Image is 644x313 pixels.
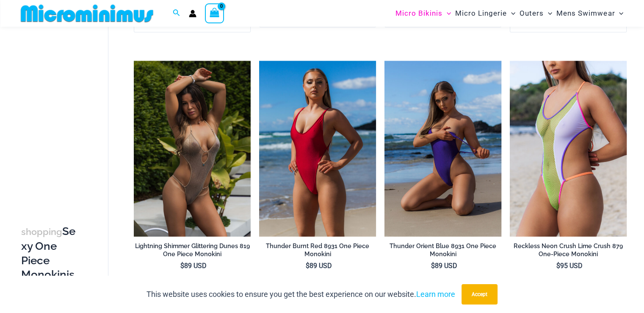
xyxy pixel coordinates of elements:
[544,3,552,24] span: Menu Toggle
[205,3,224,23] a: View Shopping Cart, empty
[507,3,515,24] span: Menu Toggle
[134,242,251,261] a: Lightning Shimmer Glittering Dunes 819 One Piece Monokini
[556,262,560,270] span: $
[21,28,97,198] iframe: TrustedSite Certified
[21,224,78,282] h3: Sexy One Piece Monokinis
[384,242,501,258] h2: Thunder Orient Blue 8931 One Piece Monokini
[556,262,583,270] bdi: 95 USD
[306,262,332,270] bdi: 89 USD
[510,242,627,261] a: Reckless Neon Crush Lime Crush 879 One-Piece Monokini
[510,242,627,258] h2: Reckless Neon Crush Lime Crush 879 One-Piece Monokini
[180,262,207,270] bdi: 89 USD
[453,3,517,24] a: Micro LingerieMenu ToggleMenu Toggle
[146,288,455,301] p: This website uses cookies to ensure you get the best experience on our website.
[384,61,501,236] img: Thunder Orient Blue 8931 One piece 09
[173,8,180,19] a: Search icon link
[189,10,196,17] a: Account icon link
[392,1,627,25] nav: Site Navigation
[510,61,627,236] a: Reckless Neon Crush Lime Crush 879 One Piece 09Reckless Neon Crush Lime Crush 879 One Piece 10Rec...
[520,3,544,24] span: Outers
[134,61,251,236] a: Lightning Shimmer Glittering Dunes 819 One Piece Monokini 06Lightning Shimmer Glittering Dunes 81...
[431,262,457,270] bdi: 89 USD
[442,3,451,24] span: Menu Toggle
[259,242,376,258] h2: Thunder Burnt Red 8931 One Piece Monokini
[134,242,251,258] h2: Lightning Shimmer Glittering Dunes 819 One Piece Monokini
[462,284,498,305] button: Accept
[393,3,453,24] a: Micro BikinisMenu ToggleMenu Toggle
[517,3,554,24] a: OutersMenu ToggleMenu Toggle
[384,61,501,236] a: Thunder Orient Blue 8931 One piece 09Thunder Orient Blue 8931 One piece 13Thunder Orient Blue 893...
[556,3,615,24] span: Mens Swimwear
[180,262,184,270] span: $
[259,242,376,261] a: Thunder Burnt Red 8931 One Piece Monokini
[395,3,442,24] span: Micro Bikinis
[17,4,157,23] img: MM SHOP LOGO FLAT
[134,61,251,236] img: Lightning Shimmer Glittering Dunes 819 One Piece Monokini 06
[615,3,623,24] span: Menu Toggle
[259,61,376,236] img: Thunder Burnt Red 8931 One piece 04
[306,262,310,270] span: $
[416,290,455,299] a: Learn more
[455,3,507,24] span: Micro Lingerie
[554,3,625,24] a: Mens SwimwearMenu ToggleMenu Toggle
[21,226,62,237] span: shopping
[510,61,627,236] img: Reckless Neon Crush Lime Crush 879 One Piece 09
[384,242,501,261] a: Thunder Orient Blue 8931 One Piece Monokini
[259,61,376,236] a: Thunder Burnt Red 8931 One piece 04Thunder Burnt Red 8931 One piece 02Thunder Burnt Red 8931 One ...
[431,262,435,270] span: $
